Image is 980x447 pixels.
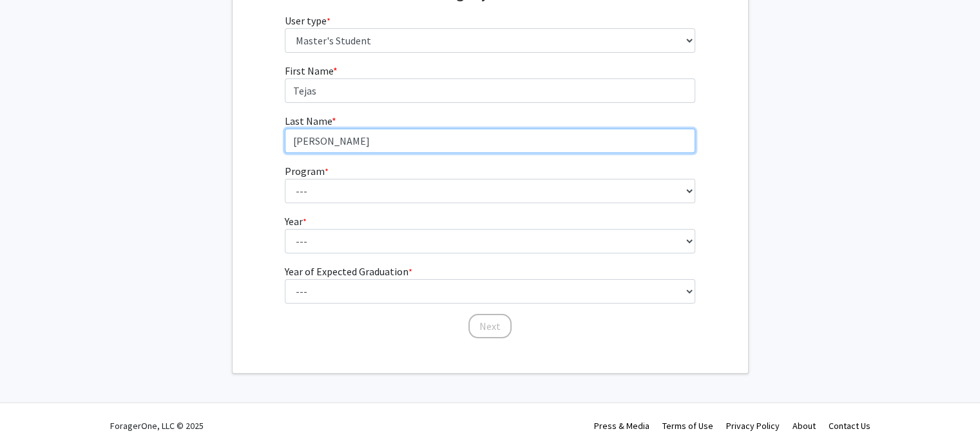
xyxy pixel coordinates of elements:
button: Next [468,314,512,338]
a: Contact Us [829,420,870,432]
a: Terms of Use [662,420,713,432]
label: Year [285,214,307,229]
a: Press & Media [594,420,649,432]
label: User type [285,13,331,28]
a: Privacy Policy [726,420,780,432]
iframe: Chat [10,389,55,437]
span: Last Name [285,114,332,127]
label: Year of Expected Graduation [285,264,412,279]
label: Program [285,163,329,179]
span: First Name [285,64,333,77]
a: About [793,420,816,432]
